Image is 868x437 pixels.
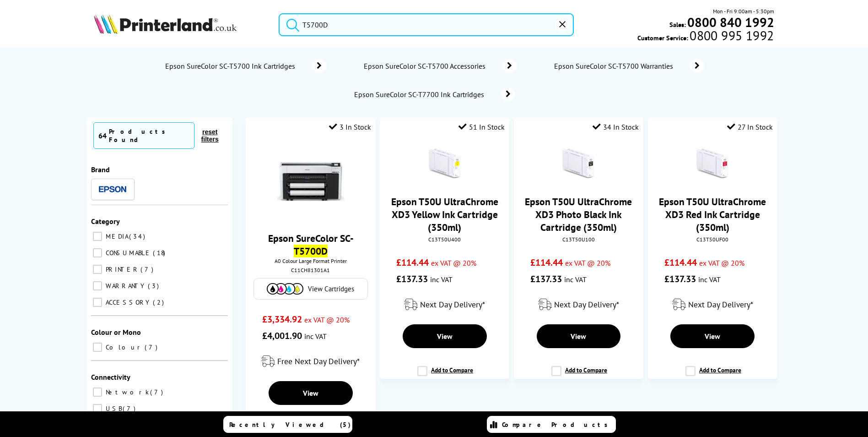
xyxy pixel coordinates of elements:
a: Epson T50U UltraChrome XD3 Photo Black Ink Cartridge (350ml) [525,195,632,234]
input: USB 7 [93,404,102,413]
mark: T5700D [294,245,328,257]
input: Colour 7 [93,343,102,352]
div: modal_delivery [518,292,639,317]
span: 7 [140,265,156,273]
input: ACCESSORY 2 [93,298,102,307]
input: Sea [279,13,574,36]
span: £137.33 [664,273,696,285]
img: Epson [99,186,126,193]
span: 3 [148,282,161,290]
label: Add to Compare [551,366,607,383]
span: Category [91,217,120,226]
label: Add to Compare [417,366,473,383]
span: 18 [153,249,167,257]
span: Brand [91,165,110,174]
span: View [705,332,720,341]
a: View [670,324,755,348]
input: PRINTER 7 [93,265,102,274]
span: ex VAT @ 20% [431,258,476,268]
span: ex VAT @ 20% [699,258,744,268]
span: Mon - Fri 9:00am - 5:30pm [713,7,774,16]
span: MEDIA [103,232,128,240]
b: 0800 840 1992 [687,14,774,31]
a: Epson SureColor SC-T5700 Warranties [553,60,704,72]
div: C11CH81301A1 [253,267,368,273]
span: Recently Viewed (5) [229,421,351,429]
label: Add to Compare [685,366,741,383]
span: £114.44 [664,257,697,268]
span: Epson SureColor SC-T5700 Accessories [363,61,489,71]
span: inc VAT [304,332,327,341]
span: £114.44 [530,257,563,268]
span: PRINTER [103,265,140,273]
img: Epson-T50U-Yellow-Ink-Small.png [429,147,461,180]
span: £137.33 [530,273,562,285]
a: View [403,324,487,348]
span: Network [103,388,149,396]
span: £114.44 [396,257,429,268]
span: View [571,332,586,341]
input: CONSUMABLE 18 [93,248,102,257]
div: 34 In Stock [593,122,639,131]
span: ex VAT @ 20% [304,315,350,324]
span: CONSUMABLE [103,249,152,257]
span: £4,001.90 [262,330,302,342]
a: View [269,381,353,405]
a: Recently Viewed (5) [223,416,352,433]
span: inc VAT [564,275,587,284]
div: modal_delivery [652,292,773,317]
span: ACCESSORY [103,298,152,306]
a: Epson T50U UltraChrome XD3 Yellow Ink Cartridge (350ml) [391,195,498,234]
div: 3 In Stock [329,122,371,131]
span: Next Day Delivery* [420,299,485,310]
span: 7 [150,388,165,396]
span: inc VAT [430,275,453,284]
a: View Cartridges [259,283,363,295]
span: 7 [123,404,138,413]
a: Epson SureColor SC-T7700 Ink Cartridges [353,88,515,101]
img: Epson-SC-T5700-Front-Main-Small.jpg [276,147,345,216]
span: inc VAT [698,275,721,284]
a: Epson T50U UltraChrome XD3 Red Ink Cartridge (350ml) [659,195,766,234]
span: A0 Colour Large Format Printer [250,257,371,264]
span: 34 [129,232,147,240]
a: Printerland Logo [94,14,267,36]
span: 7 [145,343,160,351]
span: WARRANTY [103,282,147,290]
button: reset filters [194,128,226,143]
span: £3,334.92 [262,313,302,325]
span: 64 [98,131,107,140]
span: Sales: [669,20,686,29]
div: 27 In Stock [727,122,773,131]
span: £137.33 [396,273,428,285]
span: USB [103,404,122,413]
div: C13T50U400 [387,236,502,243]
span: Connectivity [91,372,130,382]
div: modal_delivery [384,292,505,317]
div: 51 In Stock [458,122,505,131]
span: Free Next Day Delivery* [277,356,360,366]
span: Next Day Delivery* [688,299,753,310]
input: Network 7 [93,388,102,397]
a: Epson SureColor SC-T5700 Ink Cartridges [164,60,326,72]
span: View [303,388,318,398]
span: Compare Products [502,421,613,429]
span: View [437,332,453,341]
div: C13T50UF00 [655,236,771,243]
input: MEDIA 34 [93,232,102,241]
span: Next Day Delivery* [554,299,619,310]
img: Printerland Logo [94,14,237,34]
span: Colour or Mono [91,328,141,337]
span: Epson SureColor SC-T5700 Ink Cartridges [164,61,298,71]
span: 2 [153,298,166,306]
span: Epson SureColor SC-T7700 Ink Cartridges [353,90,487,99]
a: Epson SureColor SC-T5700 Accessories [363,60,517,72]
a: 0800 840 1992 [686,18,774,27]
img: Epson-T50U-PhotoBlack-Ink-Small.png [562,147,594,180]
div: modal_delivery [250,349,371,374]
span: ex VAT @ 20% [565,258,610,268]
div: Products Found [109,127,189,144]
img: Epson-T50U-Red-Ink-Small.png [696,147,728,180]
a: Epson SureColor SC-T5700D [268,232,353,257]
span: 0800 995 1992 [688,31,774,40]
